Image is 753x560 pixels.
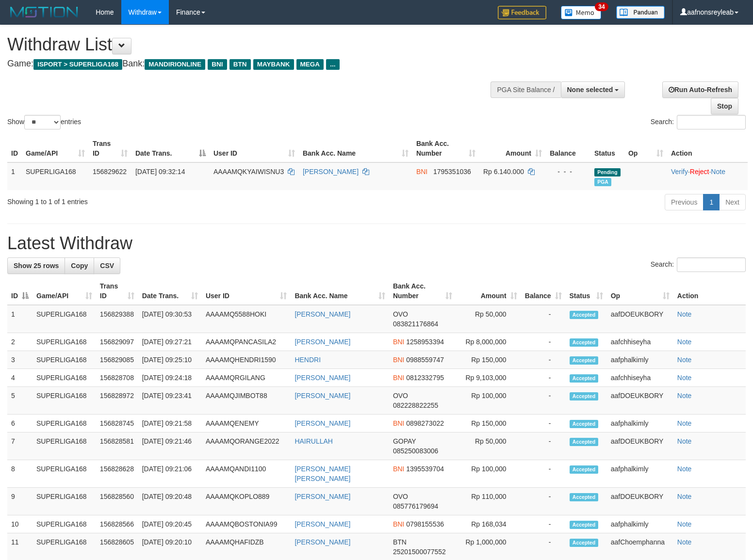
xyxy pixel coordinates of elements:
[651,115,746,129] label: Search:
[33,415,96,432] td: SUPERLIGA168
[202,277,291,305] th: User ID: activate to sort column ascending
[295,392,350,400] a: [PERSON_NAME]
[671,168,688,176] a: Verify
[96,351,138,369] td: 156829085
[521,415,566,432] td: -
[22,162,89,190] td: SUPERLIGA168
[202,333,291,351] td: AAAAMQPANCASILA2
[456,369,521,387] td: Rp 9,103,000
[229,59,251,70] span: BTN
[295,465,350,482] a: [PERSON_NAME] [PERSON_NAME]
[96,515,138,533] td: 156828566
[7,162,22,190] td: 1
[570,539,599,547] span: Accepted
[7,351,33,369] td: 3
[393,520,404,528] span: BNI
[570,420,599,428] span: Accepted
[662,81,738,98] a: Run Auto-Refresh
[456,432,521,460] td: Rp 50,000
[202,369,291,387] td: AAAAMQRGILANG
[94,257,120,274] a: CSV
[456,277,521,305] th: Amount: activate to sort column ascending
[7,488,33,515] td: 9
[24,115,61,129] select: Showentries
[607,305,673,333] td: aafDOEUKBORY
[406,520,444,528] span: Copy 0798155536 to clipboard
[607,432,673,460] td: aafDOEUKBORY
[96,369,138,387] td: 156828708
[677,374,692,382] a: Note
[7,234,746,253] h1: Latest Withdraw
[483,168,524,176] span: Rp 6.140.000
[594,178,611,186] span: Marked by aafchhiseyha
[7,460,33,488] td: 8
[456,460,521,488] td: Rp 100,000
[96,488,138,515] td: 156828560
[607,351,673,369] td: aafphalkimly
[7,387,33,415] td: 5
[291,277,389,305] th: Bank Acc. Name: activate to sort column ascending
[393,493,408,500] span: OVO
[570,438,599,446] span: Accepted
[406,465,444,473] span: Copy 1395539704 to clipboard
[570,356,599,365] span: Accepted
[253,59,294,70] span: MAYBANK
[561,6,602,19] img: Button%20Memo.svg
[624,135,667,162] th: Op: activate to sort column ascending
[456,387,521,415] td: Rp 100,000
[202,488,291,515] td: AAAAMQKOPLO889
[546,135,590,162] th: Balance
[295,493,350,500] a: [PERSON_NAME]
[135,168,185,176] span: [DATE] 09:32:14
[595,2,608,11] span: 34
[677,338,692,346] a: Note
[590,135,624,162] th: Status
[7,257,65,274] a: Show 25 rows
[570,392,599,400] span: Accepted
[131,135,210,162] th: Date Trans.: activate to sort column descending
[607,369,673,387] td: aafchhiseyha
[7,515,33,533] td: 10
[393,437,416,445] span: GOPAY
[677,356,692,364] a: Note
[677,392,692,400] a: Note
[96,305,138,333] td: 156829388
[33,277,96,305] th: Game/API: activate to sort column ascending
[607,387,673,415] td: aafDOEUKBORY
[138,515,202,533] td: [DATE] 09:20:45
[100,262,114,270] span: CSV
[607,277,673,305] th: Op: activate to sort column ascending
[406,419,444,427] span: Copy 0898273022 to clipboard
[7,333,33,351] td: 2
[393,465,404,473] span: BNI
[616,6,665,19] img: panduan.png
[667,162,748,190] td: · ·
[570,374,599,383] span: Accepted
[456,305,521,333] td: Rp 50,000
[326,59,339,70] span: ...
[202,305,291,333] td: AAAAMQ5588HOKI
[138,387,202,415] td: [DATE] 09:23:41
[570,338,599,347] span: Accepted
[93,168,127,176] span: 156829622
[412,135,479,162] th: Bank Acc. Number: activate to sort column ascending
[33,432,96,460] td: SUPERLIGA168
[566,277,607,305] th: Status: activate to sort column ascending
[296,59,324,70] span: MEGA
[202,432,291,460] td: AAAAMQORANGE2022
[677,437,692,445] a: Note
[96,277,138,305] th: Trans ID: activate to sort column ascending
[138,369,202,387] td: [DATE] 09:24:18
[711,168,725,176] a: Note
[677,520,692,528] a: Note
[71,262,88,270] span: Copy
[393,392,408,400] span: OVO
[393,310,408,318] span: OVO
[667,135,748,162] th: Action
[7,115,81,129] label: Show entries
[202,415,291,432] td: AAAAMQENEMY
[521,277,566,305] th: Balance: activate to sort column ascending
[33,460,96,488] td: SUPERLIGA168
[295,374,350,382] a: [PERSON_NAME]
[33,387,96,415] td: SUPERLIGA168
